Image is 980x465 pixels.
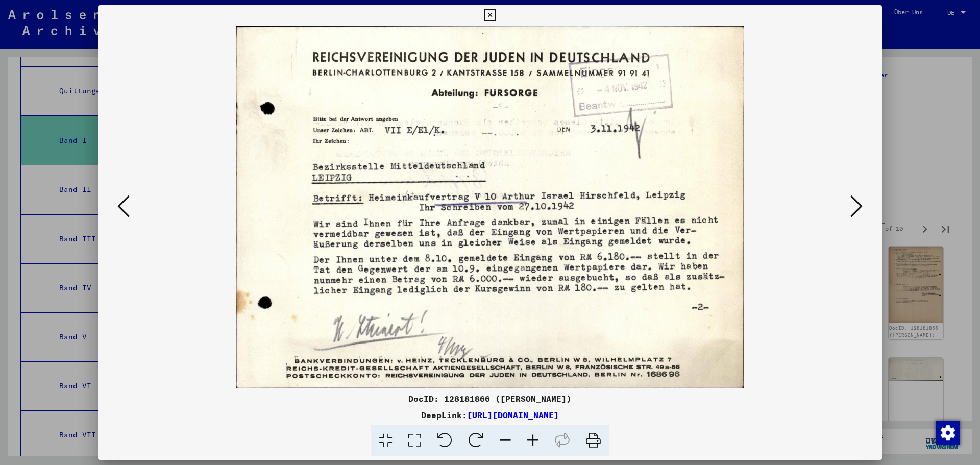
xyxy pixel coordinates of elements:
[98,393,882,405] div: DocID: 128181866 ([PERSON_NAME])
[935,420,960,445] div: Zustimmung ändern
[467,410,559,420] a: [URL][DOMAIN_NAME]
[936,421,960,445] img: Zustimmung ändern
[133,26,847,388] img: 001.jpg
[98,409,882,421] div: DeepLink:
